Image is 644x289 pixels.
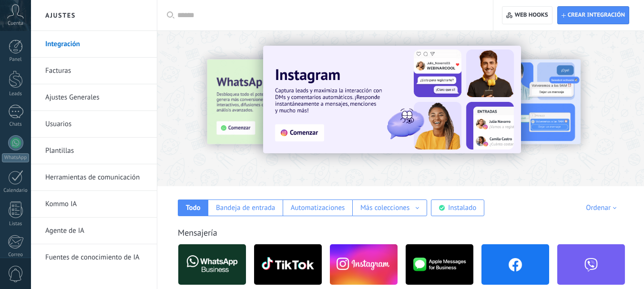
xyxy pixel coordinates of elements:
[31,58,157,84] li: Facturas
[45,218,147,244] a: Agente de IA
[45,138,147,164] a: Plantillas
[45,31,147,58] a: Integración
[216,203,275,212] div: Bandeja de entrada
[406,241,473,288] img: logo_main.png
[186,203,201,212] div: Todo
[2,221,30,227] div: Listas
[31,138,157,164] li: Plantillas
[45,111,147,138] a: Usuarios
[8,20,23,27] span: Cuenta
[31,84,157,111] li: Ajustes Generales
[31,164,157,191] li: Herramientas de comunicación
[178,227,217,238] a: Mensajería
[2,91,30,97] div: Leads
[45,84,147,111] a: Ajustes Generales
[481,241,549,288] img: facebook.png
[586,203,620,212] div: Ordenar
[557,241,625,288] img: viber.png
[31,218,157,244] li: Agente de IA
[2,188,30,194] div: Calendario
[31,244,157,270] li: Fuentes de conocimiento de IA
[31,191,157,218] li: Kommo IA
[263,46,521,153] img: Slide 1
[31,111,157,138] li: Usuarios
[515,11,548,19] span: Web hooks
[291,203,345,212] div: Automatizaciones
[45,244,147,271] a: Fuentes de conocimiento de IA
[330,241,398,288] img: instagram.png
[557,6,629,24] button: Crear integración
[2,57,30,63] div: Panel
[178,241,246,288] img: logo_main.png
[360,203,409,212] div: Más colecciones
[31,31,157,58] li: Integración
[2,252,30,258] div: Correo
[45,164,147,191] a: Herramientas de comunicación
[448,203,476,212] div: Instalado
[2,121,30,128] div: Chats
[45,191,147,218] a: Kommo IA
[2,153,29,162] div: WhatsApp
[45,58,147,84] a: Facturas
[568,11,625,19] span: Crear integración
[502,6,552,24] button: Web hooks
[254,241,322,288] img: logo_main.png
